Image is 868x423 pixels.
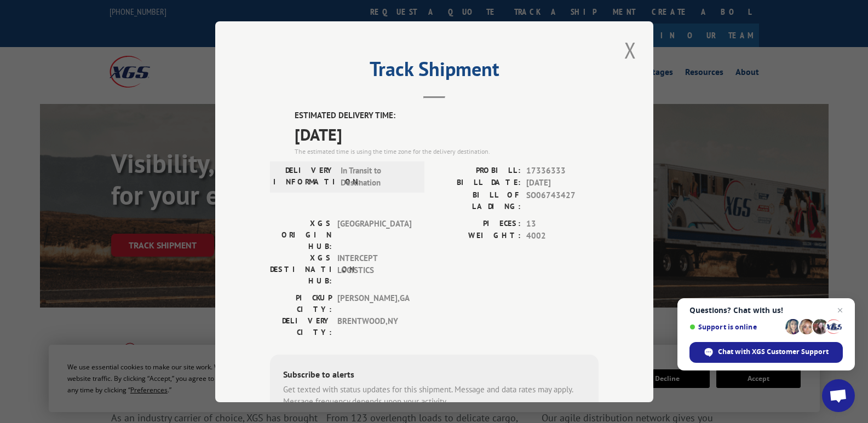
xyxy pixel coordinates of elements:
[273,164,335,189] label: DELIVERY INFORMATION:
[283,383,585,408] div: Get texted with status updates for this shipment. Message and data rates may apply. Message frequ...
[526,164,599,177] span: 17336333
[337,252,411,286] span: INTERCEPT LOGISTICS
[341,164,415,189] span: In Transit to Destination
[337,315,411,338] span: BRENTWOOD , NY
[295,146,599,156] div: The estimated time is using the time zone for the delivery destination.
[337,292,411,315] span: [PERSON_NAME] , GA
[526,189,599,212] span: SO06743427
[337,217,411,252] span: [GEOGRAPHIC_DATA]
[434,164,521,177] label: PROBILL:
[526,230,599,242] span: 4002
[621,35,640,65] button: Close modal
[270,315,332,338] label: DELIVERY CITY:
[270,61,599,82] h2: Track Shipment
[526,217,599,230] span: 13
[270,217,332,252] label: XGS ORIGIN HUB:
[295,121,599,146] span: [DATE]
[689,323,781,331] span: Support is online
[434,189,521,212] label: BILL OF LADING:
[822,379,855,412] a: Open chat
[718,347,829,357] span: Chat with XGS Customer Support
[270,292,332,315] label: PICKUP CITY:
[689,342,843,363] span: Chat with XGS Customer Support
[270,252,332,286] label: XGS DESTINATION HUB:
[526,177,599,189] span: [DATE]
[434,230,521,242] label: WEIGHT:
[283,367,585,383] div: Subscribe to alerts
[689,306,843,315] span: Questions? Chat with us!
[434,177,521,189] label: BILL DATE:
[434,217,521,230] label: PIECES:
[295,109,599,122] label: ESTIMATED DELIVERY TIME:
